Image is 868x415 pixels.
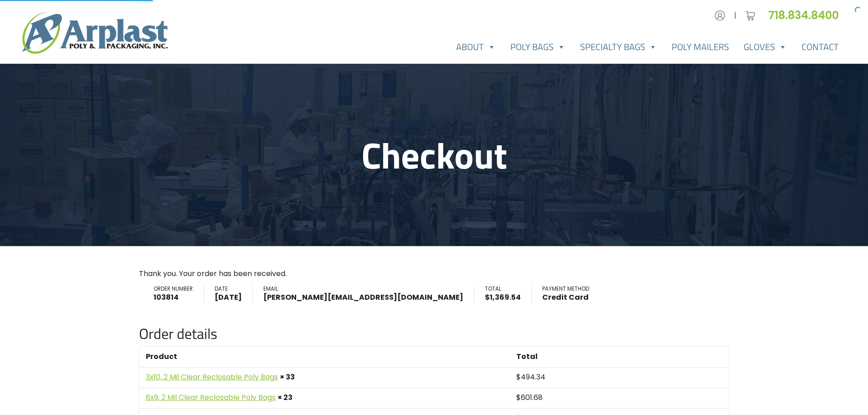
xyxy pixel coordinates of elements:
[516,372,521,382] span: $
[215,287,253,302] li: Date:
[140,347,510,366] th: Product
[139,325,729,342] h2: Order details
[277,392,293,403] strong: × 23
[503,38,573,56] a: Poly Bags
[154,292,194,303] strong: 103814
[542,287,601,302] li: Payment method:
[449,38,503,56] a: About
[263,292,463,303] strong: [PERSON_NAME][EMAIL_ADDRESS][DOMAIN_NAME]
[516,392,543,403] bdi: 601.68
[139,133,729,177] h1: Checkout
[768,8,846,23] a: 718.834.8400
[664,38,736,56] a: Poly Mailers
[542,292,590,303] strong: Credit Card
[263,287,474,302] li: Email:
[511,347,728,366] th: Total
[516,372,545,382] bdi: 494.34
[146,392,276,403] a: 6x9, 2 Mil Clear Reclosable Poly Bags
[485,287,532,302] li: Total:
[146,372,278,382] a: 3x10, 2 Mil Clear Reclosable Poly Bags
[485,292,521,302] bdi: 1,369.54
[22,12,168,54] img: logo
[734,10,736,21] span: |
[280,372,295,382] strong: × 33
[516,392,521,403] span: $
[736,38,794,56] a: Gloves
[154,287,205,302] li: Order number:
[794,38,846,56] a: Contact
[139,268,729,279] p: Thank you. Your order has been received.
[215,292,242,303] strong: [DATE]
[573,38,664,56] a: Specialty Bags
[485,292,490,302] span: $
